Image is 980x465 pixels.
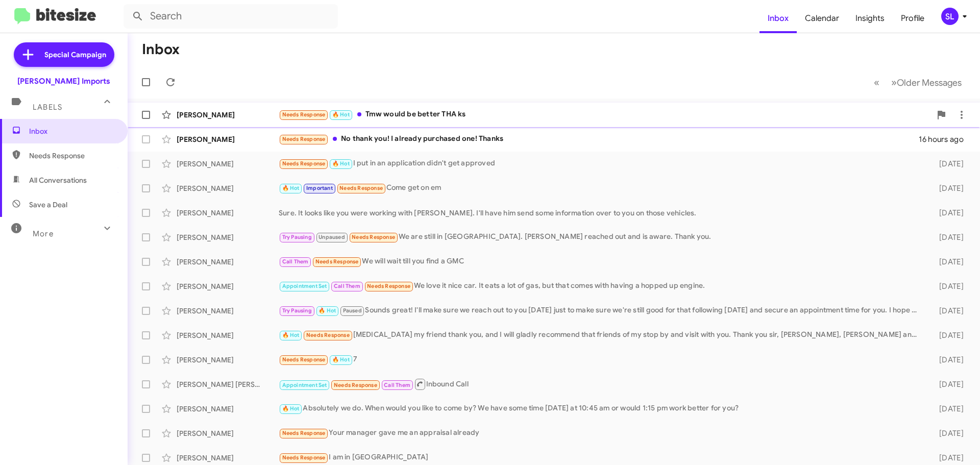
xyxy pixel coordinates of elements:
[334,382,377,388] span: Needs Response
[279,329,923,341] div: [MEDICAL_DATA] my friend thank you, and I will gladly recommend that friends of my stop by and vi...
[282,234,312,240] span: Try Pausing
[306,332,350,338] span: Needs Response
[367,283,410,289] span: Needs Response
[177,281,279,291] div: [PERSON_NAME]
[177,257,279,267] div: [PERSON_NAME]
[315,258,359,265] span: Needs Response
[352,234,395,240] span: Needs Response
[891,76,897,89] span: »
[14,42,114,67] a: Special Campaign
[923,330,972,340] div: [DATE]
[282,430,326,436] span: Needs Response
[332,356,350,363] span: 🔥 Hot
[282,283,327,289] span: Appointment Set
[279,133,919,145] div: No thank you! I already purchased one! Thanks
[923,379,972,389] div: [DATE]
[282,111,326,118] span: Needs Response
[279,280,923,292] div: We love it nice car. It eats a lot of gas, but that comes with having a hopped up engine.
[923,453,972,463] div: [DATE]
[282,382,327,388] span: Appointment Set
[282,258,309,265] span: Call Them
[306,185,333,191] span: Important
[282,185,300,191] span: 🔥 Hot
[177,134,279,144] div: [PERSON_NAME]
[279,182,923,194] div: Come get on em
[279,452,923,463] div: I am in [GEOGRAPHIC_DATA]
[177,379,279,389] div: [PERSON_NAME] [PERSON_NAME]
[279,427,923,439] div: Your manager gave me an appraisal already
[318,307,336,314] span: 🔥 Hot
[933,8,969,25] button: SL
[282,136,326,142] span: Needs Response
[124,4,338,29] input: Search
[868,72,886,93] button: Previous
[282,332,300,338] span: 🔥 Hot
[177,110,279,120] div: [PERSON_NAME]
[797,4,847,33] a: Calendar
[282,356,326,363] span: Needs Response
[177,208,279,218] div: [PERSON_NAME]
[868,72,968,93] nav: Page navigation example
[177,159,279,169] div: [PERSON_NAME]
[177,428,279,438] div: [PERSON_NAME]
[282,307,312,314] span: Try Pausing
[282,454,326,461] span: Needs Response
[29,151,116,161] span: Needs Response
[343,307,362,314] span: Paused
[279,305,923,316] div: Sounds great! I'll make sure we reach out to you [DATE] just to make sure we're still good for th...
[923,183,972,193] div: [DATE]
[923,159,972,169] div: [DATE]
[332,160,350,167] span: 🔥 Hot
[334,283,360,289] span: Call Them
[279,231,923,243] div: We are still in [GEOGRAPHIC_DATA]. [PERSON_NAME] reached out and is aware. Thank you.
[33,103,62,112] span: Labels
[279,403,923,414] div: Absolutely we do. When would you like to come by? We have some time [DATE] at 10:45 am or would 1...
[279,208,923,218] div: Sure. It looks like you were working with [PERSON_NAME]. I'll have him send some information over...
[759,4,797,33] a: Inbox
[318,234,345,240] span: Unpaused
[847,4,893,33] a: Insights
[923,355,972,365] div: [DATE]
[282,160,326,167] span: Needs Response
[279,158,923,169] div: I put in an application didn't get approved
[177,453,279,463] div: [PERSON_NAME]
[29,175,87,185] span: All Conversations
[339,185,383,191] span: Needs Response
[885,72,968,93] button: Next
[893,4,933,33] a: Profile
[279,378,923,390] div: Inbound Call
[177,232,279,242] div: [PERSON_NAME]
[923,306,972,316] div: [DATE]
[177,306,279,316] div: [PERSON_NAME]
[33,229,54,238] span: More
[923,257,972,267] div: [DATE]
[384,382,410,388] span: Call Them
[941,8,959,25] div: SL
[29,126,116,136] span: Inbox
[279,109,931,120] div: Tmw would be better THA ks
[874,76,879,89] span: «
[923,404,972,414] div: [DATE]
[923,232,972,242] div: [DATE]
[279,354,923,365] div: 7
[142,41,180,58] h1: Inbox
[177,404,279,414] div: [PERSON_NAME]
[919,134,972,144] div: 16 hours ago
[923,208,972,218] div: [DATE]
[279,256,923,267] div: We will wait till you find a GMC
[923,428,972,438] div: [DATE]
[282,405,300,412] span: 🔥 Hot
[177,355,279,365] div: [PERSON_NAME]
[897,77,962,88] span: Older Messages
[177,183,279,193] div: [PERSON_NAME]
[29,200,67,210] span: Save a Deal
[177,330,279,340] div: [PERSON_NAME]
[17,76,110,86] div: [PERSON_NAME] Imports
[44,50,106,60] span: Special Campaign
[923,281,972,291] div: [DATE]
[332,111,350,118] span: 🔥 Hot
